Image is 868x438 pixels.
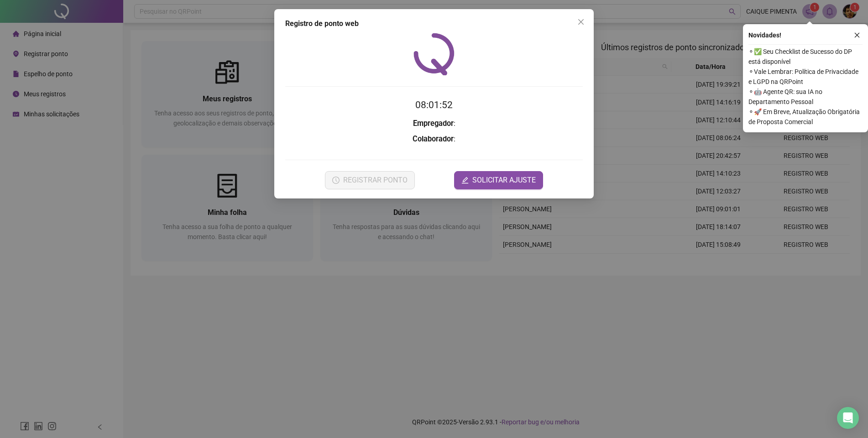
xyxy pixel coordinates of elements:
span: Novidades ! [748,30,781,40]
span: ⚬ Vale Lembrar: Política de Privacidade e LGPD na QRPoint [748,67,863,87]
button: Close [574,15,588,29]
span: ⚬ ✅ Seu Checklist de Sucesso do DP está disponível [748,47,863,67]
img: QRPoint [413,33,455,75]
span: ⚬ 🤖 Agente QR: sua IA no Departamento Pessoal [748,87,863,107]
span: close [577,18,585,26]
h3: : [285,118,583,130]
button: editSOLICITAR AJUSTE [454,171,543,189]
h3: : [285,133,583,145]
span: edit [461,177,469,184]
span: close [854,32,860,38]
time: 08:01:52 [415,99,453,110]
button: REGISTRAR PONTO [325,171,415,189]
span: ⚬ 🚀 Em Breve, Atualização Obrigatória de Proposta Comercial [748,107,863,127]
div: Registro de ponto web [285,18,583,29]
strong: Empregador [413,119,454,128]
div: Open Intercom Messenger [837,407,859,429]
span: SOLICITAR AJUSTE [472,175,536,186]
strong: Colaborador [413,135,454,143]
